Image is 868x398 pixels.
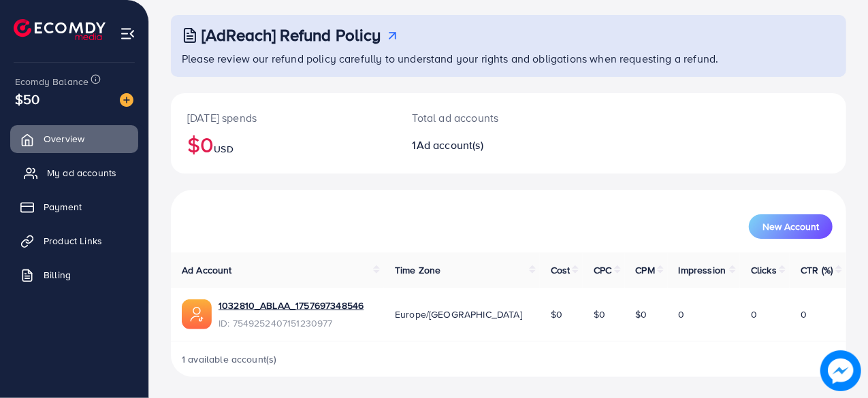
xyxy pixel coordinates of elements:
[120,93,133,107] img: image
[751,263,777,277] span: Clicks
[395,263,440,277] span: Time Zone
[44,200,82,214] span: Payment
[219,316,364,330] span: ID: 7549252407151230977
[202,25,381,45] h3: [AdReach] Refund Policy
[413,110,549,126] p: Total ad accounts
[10,261,138,288] a: Billing
[10,159,138,186] a: My ad accounts
[10,193,138,220] a: Payment
[15,75,89,88] span: Ecomdy Balance
[44,234,102,248] span: Product Links
[801,308,807,321] span: 0
[551,308,562,321] span: $0
[15,89,39,109] span: $50
[820,350,861,391] img: image
[44,132,84,146] span: Overview
[395,308,522,321] span: Europe/[GEOGRAPHIC_DATA]
[187,110,380,126] p: [DATE] spends
[47,166,116,180] span: My ad accounts
[762,222,819,231] span: New Account
[182,50,838,67] p: Please review our refund policy carefully to understand your rights and obligations when requesti...
[182,263,232,277] span: Ad Account
[10,125,138,152] a: Overview
[636,263,655,277] span: CPM
[219,299,364,312] a: 1032810_ABLAA_1757697348546
[182,299,212,329] img: ic-ads-acc.e4c84228.svg
[10,227,138,254] a: Product Links
[413,139,549,152] h2: 1
[679,263,726,277] span: Impression
[636,308,647,321] span: $0
[679,308,685,321] span: 0
[801,263,833,277] span: CTR (%)
[44,268,71,282] span: Billing
[182,352,277,366] span: 1 available account(s)
[120,26,135,42] img: menu
[187,131,380,157] h2: $0
[594,263,611,277] span: CPC
[14,19,106,40] img: logo
[751,308,757,321] span: 0
[551,263,570,277] span: Cost
[749,214,833,239] button: New Account
[417,137,483,152] span: Ad account(s)
[214,142,233,156] span: USD
[594,308,605,321] span: $0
